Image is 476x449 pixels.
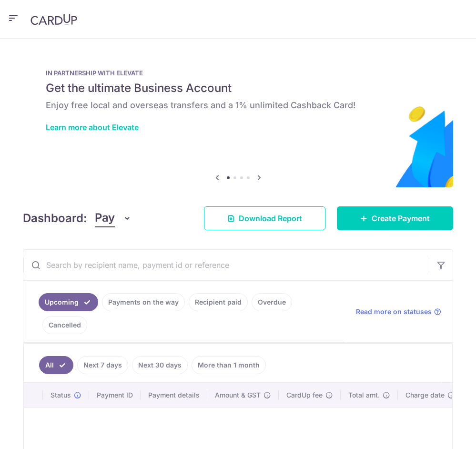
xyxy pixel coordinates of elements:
[252,293,292,311] a: Overdue
[102,293,185,311] a: Payments on the way
[39,356,73,374] a: All
[348,390,380,400] span: Total amt.
[141,383,207,408] th: Payment details
[51,390,71,400] span: Status
[46,122,139,132] a: Learn more about Elevate
[95,209,115,227] span: Pay
[356,307,441,316] a: Read more on statuses
[372,213,430,224] span: Create Payment
[30,14,77,25] img: CardUp
[46,100,430,111] h6: Enjoy free local and overseas transfers and a 1% unlimited Cashback Card!
[23,210,87,227] h4: Dashboard:
[23,250,430,280] input: Search by recipient name, payment id or reference
[46,69,430,77] p: IN PARTNERSHIP WITH ELEVATE
[405,390,445,400] span: Charge date
[77,356,128,374] a: Next 7 days
[189,293,248,311] a: Recipient paid
[215,390,261,400] span: Amount & GST
[239,213,302,224] span: Download Report
[192,356,266,374] a: More than 1 month
[337,206,453,230] a: Create Payment
[286,390,323,400] span: CardUp fee
[95,209,132,227] button: Pay
[42,316,87,334] a: Cancelled
[204,206,325,230] a: Download Report
[46,81,430,96] h5: Get the ultimate Business Account
[23,54,453,187] img: Renovation banner
[39,293,98,311] a: Upcoming
[89,383,141,408] th: Payment ID
[356,307,432,316] span: Read more on statuses
[132,356,188,374] a: Next 30 days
